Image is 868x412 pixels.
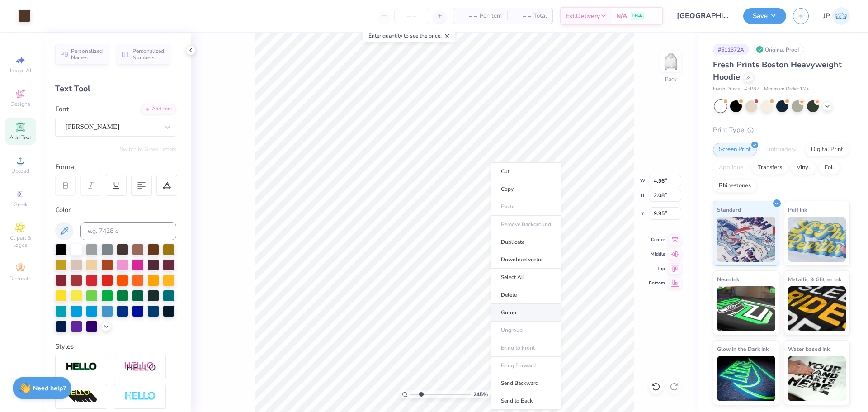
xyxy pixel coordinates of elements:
input: e.g. 7428 c [80,222,176,240]
img: Stroke [66,362,97,372]
span: Upload [11,167,29,175]
span: Personalized Numbers [132,48,165,61]
input: – – [394,8,429,24]
div: Embroidery [759,143,802,156]
li: Send to Back [491,392,561,410]
span: # FP87 [744,85,759,93]
img: John Paul Torres [832,7,850,25]
span: Image AI [10,67,31,74]
li: Send Backward [491,374,561,392]
span: Add Text [9,134,31,141]
span: Total [533,11,547,21]
img: Neon Ink [717,286,775,331]
span: Center [649,237,665,243]
li: Download vector [491,251,561,269]
div: Rhinestones [713,179,757,193]
span: Est. Delivery [566,11,600,21]
button: Switch to Greek Letters [120,146,176,153]
span: Glow in the Dark Ink [717,344,769,354]
span: Fresh Prints [713,85,740,93]
div: Format [55,162,177,172]
span: Bottom [649,280,665,286]
span: – – [459,11,477,21]
label: Font [55,104,69,114]
div: Vinyl [791,161,816,175]
span: N/A [616,11,627,21]
span: Fresh Prints Boston Heavyweight Hoodie [713,59,842,82]
strong: Need help? [33,384,66,393]
div: Foil [819,161,840,175]
span: Water based Ink [788,344,830,354]
span: Standard [717,205,741,214]
li: Duplicate [491,233,561,251]
li: Cut [491,162,561,180]
span: Clipart & logos [5,234,36,249]
div: Applique [713,161,749,175]
span: Puff Ink [788,205,807,214]
span: JP [823,11,830,21]
div: Enter quantity to see the price. [363,29,455,42]
li: Group [491,304,561,322]
div: Color [55,205,176,215]
button: Save [743,8,786,24]
span: Neon Ink [717,275,739,284]
span: Designs [10,100,30,108]
span: Minimum Order: 12 + [764,85,809,93]
div: Add Font [141,104,176,114]
img: Standard [717,217,775,262]
div: # 511372A [713,44,749,55]
img: Shadow [124,361,156,373]
div: Back [665,75,677,83]
span: Personalized Names [71,48,103,61]
div: Styles [55,341,176,352]
img: Back [662,52,680,71]
img: Water based Ink [788,356,846,401]
span: Greek [14,201,28,208]
li: Select All [491,269,561,286]
span: FREE [632,13,642,19]
div: Print Type [713,125,850,135]
span: Top [649,265,665,272]
span: Per Item [480,11,502,21]
img: 3d Illusion [66,389,97,404]
a: JP [823,7,850,25]
input: Untitled Design [670,7,736,25]
span: 245 % [473,390,488,398]
img: Glow in the Dark Ink [717,356,775,401]
img: Puff Ink [788,217,846,262]
div: Original Proof [754,44,804,55]
img: Metallic & Glitter Ink [788,286,846,331]
div: Screen Print [713,143,757,156]
span: Metallic & Glitter Ink [788,275,841,284]
div: Transfers [752,161,788,175]
div: Digital Print [805,143,849,156]
img: Negative Space [124,391,156,402]
span: Decorate [9,275,31,282]
span: Middle [649,251,665,257]
li: Delete [491,286,561,304]
div: Text Tool [55,83,176,95]
span: – – [513,11,531,21]
li: Copy [491,180,561,198]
